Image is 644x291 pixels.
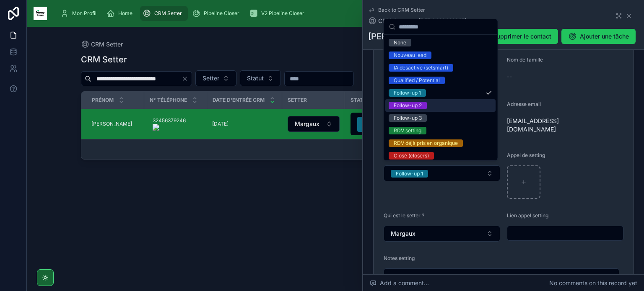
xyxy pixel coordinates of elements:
div: scrollable content [54,4,610,23]
a: Pipeline Closer [190,6,245,21]
span: Statut du lead [351,97,394,103]
a: 32456379246 [149,114,202,134]
div: Suggestions [384,35,497,160]
span: Margaux [295,120,319,128]
span: Date d'entrée CRM [213,97,265,103]
a: CRM Setter [140,6,188,21]
span: Statut [247,74,264,82]
span: Prénom [92,97,114,103]
span: Ajouter une tâche [580,32,629,41]
button: Select Button [240,70,281,86]
a: [PERSON_NAME] [418,17,467,25]
a: [PERSON_NAME] [91,121,139,127]
span: Add a comment... [370,279,429,287]
onoff-telecom-ce-phone-number-wrapper: 32456379246 [153,117,186,124]
img: App logo [34,7,47,20]
a: Select Button [350,112,405,136]
a: CRM Setter [368,17,410,25]
span: Mon Profil [72,10,96,17]
button: Select Button [384,226,500,242]
button: Clear [182,75,192,82]
div: Follow-up 1 [394,89,421,97]
a: V2 Pipeline Closer [247,6,310,21]
span: V2 Pipeline Closer [261,10,304,17]
a: Select Button [287,116,340,132]
button: Ajouter une tâche [561,29,636,44]
span: Setter [203,74,219,82]
span: Margaux [391,229,415,238]
div: Qualified / Potential [394,77,440,84]
span: Home [118,10,132,17]
span: Back to CRM Setter [378,7,425,13]
h1: CRM Setter [81,54,127,65]
span: Nom de famille [507,57,543,63]
span: [PERSON_NAME] [91,121,132,127]
span: Setter [288,97,307,103]
div: None [394,39,406,46]
span: Supprimer le contact [493,32,551,41]
button: Supprimer le contact [475,29,558,44]
img: actions-icon.png [153,124,186,131]
div: Follow-up 3 [394,114,422,122]
span: CRM Setter [91,40,123,49]
button: Select Button [195,70,236,86]
button: Select Button [351,113,405,135]
span: CRM Setter [378,17,410,25]
h1: [PERSON_NAME] [368,31,437,42]
div: Follow-up 1 [396,170,423,178]
a: CRM Setter [81,40,123,49]
span: Qui est le setter ? [384,212,424,219]
span: Pipeline Closer [204,10,239,17]
span: N° Téléphone [150,97,187,103]
button: Select Button [288,116,340,132]
button: Select Button [384,165,500,181]
a: Back to CRM Setter [368,7,425,13]
div: Follow-up 2 [394,102,422,109]
a: Mon Profil [58,6,102,21]
div: Nouveau lead [394,52,426,59]
span: Notes setting [384,255,415,261]
div: Closé (closers) [394,152,429,160]
a: [DATE] [212,121,277,127]
div: IA désactivé (setsmart) [394,64,448,72]
span: CRM Setter [154,10,182,17]
span: [DATE] [212,121,229,127]
a: Home [104,6,138,21]
div: RDV déjà pris en organique [394,139,458,147]
div: RDV setting [394,127,421,134]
